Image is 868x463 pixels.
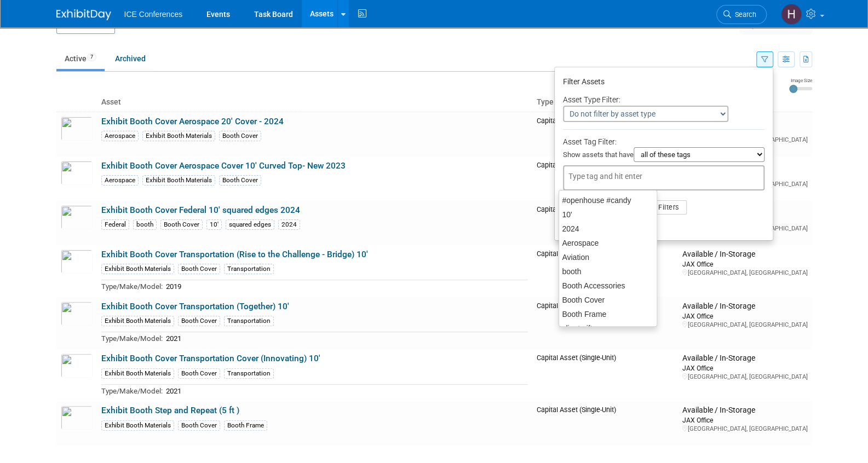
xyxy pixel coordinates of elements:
div: Booth Cover [219,175,261,186]
img: Heidi Drashin [781,4,802,25]
div: Transportation [224,264,274,274]
td: Capital Asset (Single-Unit) [532,401,678,445]
td: Capital Asset (Single-Unit) [532,112,678,157]
a: Exhibit Booth Cover Aerospace Cover 10' Curved Top- New 2023 [101,161,346,171]
div: Asset Tag Filter: [563,136,764,165]
td: 2021 [163,332,528,345]
img: ExhibitDay [56,9,111,20]
th: Asset [97,93,532,112]
div: Show assets that have [563,147,764,165]
div: JAX Office [682,363,807,373]
a: Exhibit Booth Step and Repeat (5 ft ) [101,406,239,415]
div: Booth Cover [219,131,261,141]
div: Available / In-Storage [682,250,807,259]
div: Aerospace [101,131,139,141]
div: Federal [101,219,129,230]
div: Exhibit Booth Materials [101,420,174,431]
div: 2024 [278,219,300,230]
div: Asset Type Filter: [563,92,764,106]
div: JAX Office [682,415,807,425]
div: Image Size [789,77,812,84]
div: Exhibit Booth Materials [101,264,174,274]
div: Booth Frame [224,420,267,431]
div: Available / In-Storage [682,354,807,363]
div: Booth Frame [559,307,657,321]
td: Capital Asset (Single-Unit) [532,157,678,201]
div: 2024 [559,222,657,236]
div: Aerospace [559,236,657,250]
div: Booth Cover [178,368,220,379]
div: squared edges [226,219,274,230]
a: Exhibit Booth Cover Aerospace 20' Cover - 2024 [101,117,284,126]
div: Aviation [559,250,657,264]
a: Exhibit Booth Cover Transportation Cover (Innovating) 10' [101,354,320,363]
a: Exhibit Booth Cover Federal 10' squared edges 2024 [101,205,300,215]
div: booth [133,219,157,230]
td: 2019 [163,280,528,293]
span: 7 [87,53,96,61]
div: Exhibit Booth Materials [101,368,174,379]
div: Transportation [224,368,274,379]
span: Search [731,10,756,19]
a: Exhibit Booth Cover Transportation (Rise to the Challenge - Bridge) 10' [101,250,368,259]
div: Exhibit Booth Materials [142,131,215,141]
span: ICE Conferences [124,10,183,19]
div: 10' [559,207,657,222]
div: Aerospace [101,175,139,186]
div: Exhibit Booth Materials [142,175,215,186]
div: Booth Cover [178,316,220,326]
td: Type/Make/Model: [101,384,163,397]
div: [GEOGRAPHIC_DATA], [GEOGRAPHIC_DATA] [682,321,807,329]
td: Capital Asset (Single-Unit) [532,349,678,401]
a: Exhibit Booth Cover Transportation (Together) 10' [101,302,289,311]
div: Booth Cover [160,219,203,230]
td: Type/Make/Model: [101,332,163,345]
td: Type/Make/Model: [101,280,163,293]
th: Type [532,93,678,112]
div: #openhouse #candy [559,193,657,207]
a: Active7 [56,48,105,69]
div: [GEOGRAPHIC_DATA], [GEOGRAPHIC_DATA] [682,373,807,381]
div: Booth Cover [559,293,657,307]
div: Booth Accessories [559,279,657,293]
td: Capital Asset (Single-Unit) [532,201,678,245]
div: Available / In-Storage [682,302,807,311]
div: 10' [206,219,222,230]
div: booth [559,264,657,279]
div: Available / In-Storage [682,406,807,415]
div: Filter Assets [563,74,764,91]
td: Capital Asset (Single-Unit) [532,245,678,297]
div: Transportation [224,316,274,326]
div: [GEOGRAPHIC_DATA], [GEOGRAPHIC_DATA] [682,269,807,277]
a: Archived [107,48,154,69]
div: Exhibit Booth Materials [101,316,174,326]
td: Capital Asset (Single-Unit) [532,297,678,349]
button: Clear Filters [632,200,687,215]
div: JAX Office [682,311,807,321]
div: Booth Cover [178,264,220,274]
td: 2021 [163,384,528,397]
input: Type tag and hit enter [568,171,722,182]
div: JAX Office [682,259,807,269]
div: [GEOGRAPHIC_DATA], [GEOGRAPHIC_DATA] [682,425,807,433]
div: client gift [559,321,657,335]
div: Booth Cover [178,420,220,431]
a: Search [716,5,767,24]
